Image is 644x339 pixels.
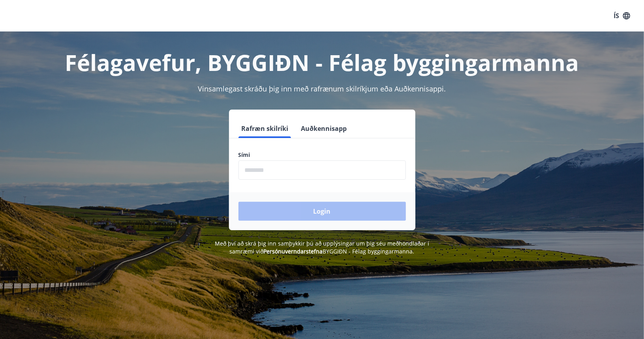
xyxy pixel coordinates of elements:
button: Auðkennisapp [298,119,350,138]
span: Með því að skrá þig inn samþykkir þú að upplýsingar um þig séu meðhöndlaðar í samræmi við BYGGIÐN... [215,240,429,255]
h1: Félagavefur, BYGGIÐN - Félag byggingarmanna [47,47,597,77]
button: ÍS [609,9,635,23]
button: Rafræn skilríki [238,119,292,138]
label: Sími [238,151,406,159]
a: Persónuverndarstefna [264,248,323,255]
span: Vinsamlegast skráðu þig inn með rafrænum skilríkjum eða Auðkennisappi. [198,84,446,93]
